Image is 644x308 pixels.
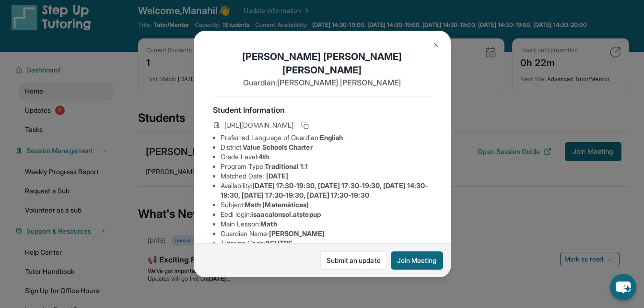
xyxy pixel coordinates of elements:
[391,251,443,270] button: Join Meeting
[433,41,440,49] img: Close Icon
[243,143,312,151] span: Value Schools Charter
[320,251,387,270] a: Submit an update
[221,171,432,181] li: Matched Date:
[213,50,432,77] h1: [PERSON_NAME] [PERSON_NAME] [PERSON_NAME]
[266,172,288,180] span: [DATE]
[610,274,636,300] button: chat-button
[245,201,309,209] span: Math (Matemáticas)
[269,229,325,237] span: [PERSON_NAME]
[221,181,432,200] li: Availability:
[221,162,432,171] li: Program Type:
[266,239,293,247] span: 8GUTBS
[299,119,311,131] button: Copy link
[221,142,432,152] li: District:
[221,133,432,142] li: Preferred Language of Guardian:
[265,162,308,170] span: Traditional 1:1
[320,133,343,142] span: English
[221,181,428,199] span: [DATE] 17:30-19:30, [DATE] 17:30-19:30, [DATE] 14:30-19:30, [DATE] 17:30-19:30, [DATE] 17:30-19:30
[224,120,293,130] span: [URL][DOMAIN_NAME]
[221,152,432,162] li: Grade Level:
[251,210,320,218] span: isaacalonsol.atstepup
[260,220,277,228] span: Math
[221,238,432,248] li: Tutoring Code :
[213,77,432,88] p: Guardian: [PERSON_NAME] [PERSON_NAME]
[221,200,432,210] li: Subject :
[221,219,432,229] li: Main Lesson :
[221,229,432,238] li: Guardian Name :
[221,210,432,219] li: Eedi login :
[258,153,269,161] span: 4th
[213,104,432,116] h4: Student Information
